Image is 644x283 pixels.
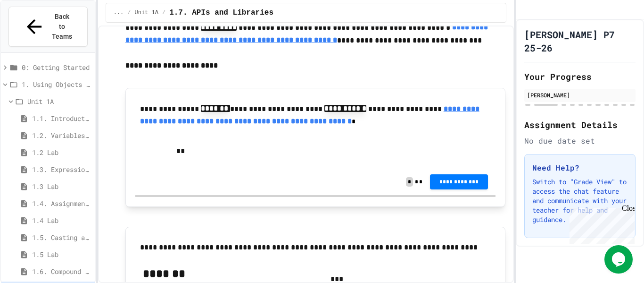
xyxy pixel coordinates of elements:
[32,181,91,191] span: 1.3 Lab
[51,12,73,42] span: Back to Teams
[162,9,165,17] span: /
[32,266,91,276] span: 1.6. Compound Assignment Operators
[32,113,91,123] span: 1.1. Introduction to Algorithms, Programming, and Compilers
[114,9,124,17] span: ...
[32,147,91,157] span: 1.2 Lab
[32,130,91,140] span: 1.2. Variables and Data Types
[32,164,91,174] span: 1.3. Expressions and Output [New]
[32,215,91,225] span: 1.4 Lab
[27,96,91,106] span: Unit 1A
[527,91,633,99] div: [PERSON_NAME]
[4,4,65,60] div: Chat with us now!Close
[524,28,636,54] h1: [PERSON_NAME] P7 25-26
[32,249,91,259] span: 1.5 Lab
[532,162,627,173] h3: Need Help?
[135,9,158,17] span: Unit 1A
[32,232,91,242] span: 1.5. Casting and Ranges of Values
[604,245,635,274] iframe: chat widget
[532,177,627,224] p: Switch to "Grade View" to access the chat feature and communicate with your teacher for help and ...
[22,62,91,72] span: 0: Getting Started
[524,118,636,131] h2: Assignment Details
[169,7,273,18] span: 1.7. APIs and Libraries
[524,70,636,83] h2: Your Progress
[22,79,91,89] span: 1. Using Objects and Methods
[32,198,91,208] span: 1.4. Assignment and Input
[524,135,636,146] div: No due date set
[566,204,635,244] iframe: chat widget
[8,7,88,47] button: Back to Teams
[127,9,131,17] span: /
